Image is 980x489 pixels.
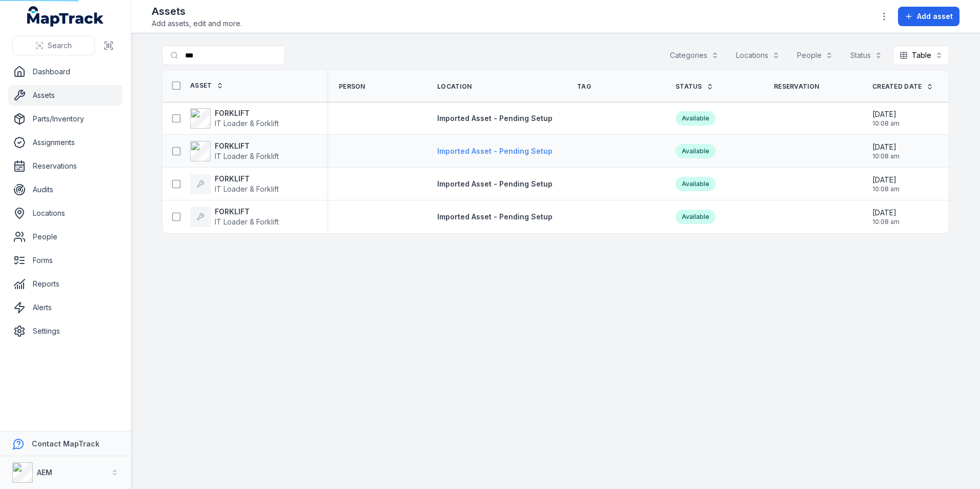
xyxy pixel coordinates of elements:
a: Forms [8,250,122,271]
a: MapTrack [27,6,104,27]
span: IT Loader & Forklift [215,217,279,226]
a: Assets [8,85,122,106]
a: Status [676,83,713,91]
strong: FORKLIFT [215,141,279,151]
time: 20/08/2025, 10:08:45 am [872,142,900,160]
button: Add asset [898,7,959,26]
strong: AEM [37,468,52,477]
a: FORKLIFTIT Loader & Forklift [190,174,279,194]
button: Categories [663,46,725,65]
time: 20/08/2025, 10:08:45 am [872,109,900,128]
button: Locations [729,46,786,65]
a: Imported Asset - Pending Setup [437,212,553,222]
span: [DATE] [872,142,900,152]
a: FORKLIFTIT Loader & Forklift [190,207,279,227]
a: FORKLIFTIT Loader & Forklift [190,141,279,161]
span: Imported Asset - Pending Setup [437,114,553,123]
a: Reservations [8,156,122,176]
span: IT Loader & Forklift [215,152,279,160]
span: Add asset [917,11,953,22]
a: Reports [8,274,122,294]
h2: Assets [152,4,242,18]
a: FORKLIFTIT Loader & Forklift [190,108,279,129]
span: [DATE] [872,208,900,218]
div: Available [676,177,716,191]
span: [DATE] [872,109,900,119]
span: Imported Asset - Pending Setup [437,212,553,221]
a: Locations [8,203,122,223]
a: Alerts [8,297,122,318]
time: 20/08/2025, 10:08:45 am [872,175,900,193]
span: Search [48,40,72,51]
div: Available [676,210,716,224]
span: [DATE] [872,175,900,185]
div: Available [676,144,716,158]
a: Parts/Inventory [8,109,122,129]
a: Imported Asset - Pending Setup [437,179,553,189]
span: 10:08 am [872,152,900,160]
span: IT Loader & Forklift [215,185,279,193]
a: Imported Asset - Pending Setup [437,146,553,156]
span: Created Date [872,83,922,91]
button: People [790,46,840,65]
span: Asset [190,81,212,90]
strong: FORKLIFT [215,174,279,184]
a: Created Date [872,83,933,91]
a: Settings [8,321,122,341]
time: 20/08/2025, 10:08:45 am [872,208,900,226]
a: Asset [190,81,223,90]
strong: Contact MapTrack [32,439,99,448]
button: Search [12,36,95,55]
a: Dashboard [8,62,122,82]
span: Add assets, edit and more. [152,18,242,29]
button: Table [893,46,949,65]
a: Imported Asset - Pending Setup [437,113,553,124]
div: Available [676,111,716,126]
span: 10:08 am [872,218,900,226]
span: Imported Asset - Pending Setup [437,147,553,155]
span: Imported Asset - Pending Setup [437,179,553,188]
span: Location [437,83,472,91]
span: Person [339,83,365,91]
button: Status [844,46,889,65]
span: Tag [577,83,591,91]
strong: FORKLIFT [215,108,279,118]
span: 10:08 am [872,119,900,128]
a: People [8,227,122,247]
span: 10:08 am [872,185,900,193]
span: IT Loader & Forklift [215,119,279,128]
span: Status [676,83,702,91]
a: Audits [8,179,122,200]
a: Assignments [8,132,122,153]
strong: FORKLIFT [215,207,279,217]
span: Reservation [774,83,819,91]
